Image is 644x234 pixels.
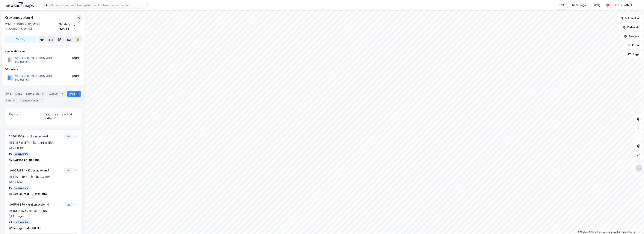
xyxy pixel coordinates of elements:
[64,134,72,139] button: Vis
[620,24,643,31] button: Datasett
[4,15,34,21] div: Krokemoveien 4
[635,165,642,172] img: Z
[625,42,643,49] button: Filter
[15,78,30,81] div: 929 882 385
[13,226,41,230] div: Ferdigattest - [DATE]
[47,2,147,8] input: Søk på adresse, matrikkel, gårdeiere, leietakere eller personer
[13,180,24,184] div: 3 Etasjer
[5,67,81,72] div: Gårdeiere
[9,113,42,116] span: Bygninger
[15,60,30,63] div: 929 882 385
[12,99,16,103] div: 11
[621,33,643,40] button: Analyse
[578,231,588,233] a: Mapbox
[39,99,43,103] div: 1
[14,91,23,97] div: Eiere
[13,146,24,150] div: 3 Etasjer
[64,202,72,207] button: Vis
[40,92,44,96] div: 2
[72,74,79,78] div: 100%
[76,92,79,96] div: 12
[9,116,42,120] div: 12
[45,113,77,116] span: Bygget bygningsområde
[64,168,72,173] button: Vis
[617,15,643,22] button: Bokmerker
[594,3,601,7] div: Bolig
[13,209,26,213] div: 161 ㎡ BYA
[625,216,644,234] iframe: Chat Widget
[625,216,644,234] div: Kontrollprogram for chat
[67,91,81,97] div: Bygg
[33,209,47,213] div: 135 ㎡ BRA
[34,175,51,179] div: 1 820 ㎡ BRA
[4,98,17,103] div: ESG
[9,168,63,173] div: 300272884 - Krokemoveien 4
[72,56,79,60] div: 100%
[28,175,30,178] div: •
[13,175,27,179] div: 890 ㎡ BYA
[30,141,32,144] div: •
[6,2,34,8] img: logo.a4113a55bc3d86da70a041830d287a7e.svg
[4,22,59,31] div: 3214, [GEOGRAPHIC_DATA], [GEOGRAPHIC_DATA]
[4,36,37,43] button: Tag
[589,231,607,233] a: OpenStreetMap
[45,116,77,120] div: 6 343 ㎡
[625,51,643,58] button: Tags
[572,3,586,7] div: Mine Tags
[13,158,40,162] div: Bygning er tatt i bruk
[27,209,28,212] div: •
[19,98,44,103] div: Transaksjoner
[4,91,12,97] div: Info
[13,140,30,145] div: 5 867 ㎡ BYA
[559,3,564,7] div: Kart
[5,49,81,54] div: Hjemmelshaver
[13,192,47,196] div: Ferdigattest - 9. mai 2014
[608,231,626,233] a: Improve this map
[9,134,63,139] div: 162471937 - Krokemoveien 4
[60,92,64,96] div: 2
[13,214,24,218] div: 1 Etasjer
[37,140,54,145] div: 4 388 ㎡ BRA
[25,91,46,97] div: Leietakere
[611,3,632,7] div: [PERSON_NAME]
[59,22,82,31] div: Sandefjord, 42/264
[9,202,63,207] div: 301506879 - Krokemoveien 4
[47,91,66,97] div: Datasett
